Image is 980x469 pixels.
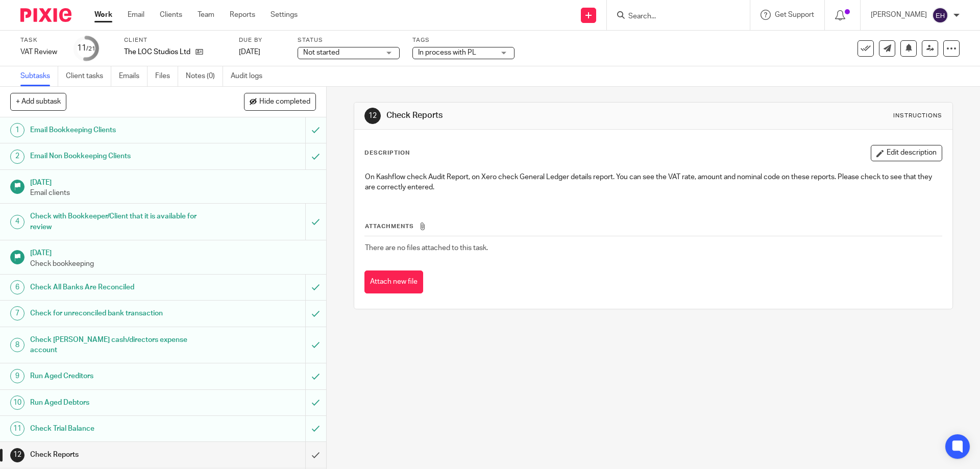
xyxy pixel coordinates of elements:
[30,280,207,295] h1: Check All Banks Are Reconciled
[10,280,24,294] div: 6
[271,10,298,20] a: Settings
[627,12,719,21] input: Search
[10,306,24,320] div: 7
[932,7,948,23] img: svg%3E
[155,66,178,86] a: Files
[30,306,207,321] h1: Check for unreconciled bank transaction
[30,368,207,384] h1: Run Aged Creditors
[10,422,24,436] div: 11
[77,42,95,54] div: 11
[30,122,207,138] h1: Email Bookkeeping Clients
[10,448,24,462] div: 12
[230,10,255,20] a: Reports
[20,8,71,22] img: Pixie
[30,395,207,410] h1: Run Aged Debtors
[119,66,148,86] a: Emails
[186,66,223,86] a: Notes (0)
[30,447,207,462] h1: Check Reports
[30,149,207,164] h1: Email Non Bookkeeping Clients
[364,270,423,293] button: Attach new file
[259,98,310,106] span: Hide completed
[124,47,190,57] p: The LOC Studios Ltd
[10,150,24,164] div: 2
[239,36,285,44] label: Due by
[244,93,316,110] button: Hide completed
[30,175,316,188] h1: [DATE]
[365,244,488,252] span: There are no files attached to this task.
[30,332,207,358] h1: Check [PERSON_NAME] cash/directors expense account
[298,36,400,44] label: Status
[66,66,111,86] a: Client tasks
[10,396,24,410] div: 10
[893,112,942,120] div: Instructions
[128,10,144,20] a: Email
[10,93,66,110] button: + Add subtask
[20,66,58,86] a: Subtasks
[30,209,207,235] h1: Check with Bookkeeper/Client that it is available for review
[30,188,316,198] p: Email clients
[871,10,927,20] p: [PERSON_NAME]
[86,46,95,52] small: /21
[10,215,24,229] div: 4
[239,48,260,56] span: [DATE]
[10,338,24,352] div: 8
[30,421,207,436] h1: Check Trial Balance
[30,245,316,258] h1: [DATE]
[364,149,410,157] p: Description
[365,224,414,229] span: Attachments
[412,36,514,44] label: Tags
[871,145,942,161] button: Edit description
[10,123,24,137] div: 1
[364,108,381,124] div: 12
[231,66,270,86] a: Audit logs
[198,10,214,20] a: Team
[20,36,61,44] label: Task
[160,10,182,20] a: Clients
[30,259,316,269] p: Check bookkeeping
[10,369,24,383] div: 9
[124,36,226,44] label: Client
[303,49,339,56] span: Not started
[418,49,476,56] span: In process with PL
[94,10,112,20] a: Work
[386,110,675,121] h1: Check Reports
[20,47,61,57] div: VAT Review
[775,11,814,18] span: Get Support
[365,172,941,193] p: On Kashflow check Audit Report, on Xero check General Ledger details report. You can see the VAT ...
